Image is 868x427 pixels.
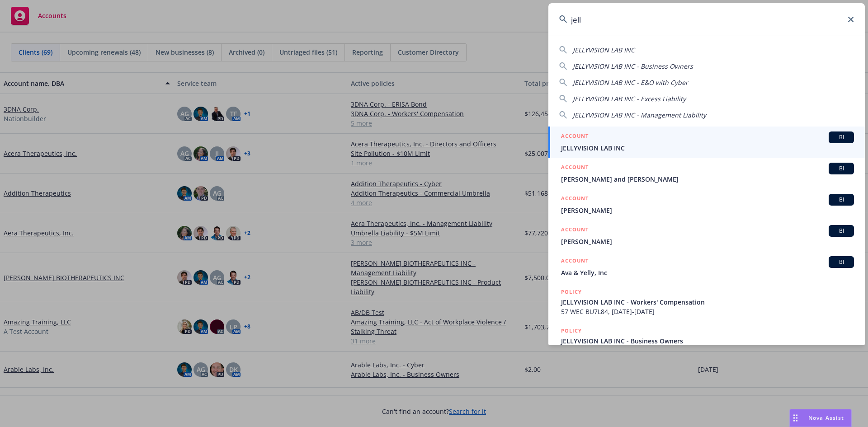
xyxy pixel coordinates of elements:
[808,414,844,422] span: Nova Assist
[561,268,854,277] span: Ava & Yelly, Inc
[573,94,686,103] span: JELLYVISION LAB INC - Excess Liability
[561,206,854,215] span: [PERSON_NAME]
[548,3,865,36] input: Search...
[573,78,688,87] span: JELLYVISION LAB INC - E&O with Cyber
[548,282,865,321] a: POLICYJELLYVISION LAB INC - Workers' Compensation57 WEC BU7L84, [DATE]-[DATE]
[548,189,865,220] a: ACCOUNTBI[PERSON_NAME]
[548,220,865,251] a: ACCOUNTBI[PERSON_NAME]
[561,174,854,184] span: [PERSON_NAME] and [PERSON_NAME]
[789,409,852,427] button: Nova Assist
[548,321,865,360] a: POLICYJELLYVISION LAB INC - Business Owners
[832,258,850,266] span: BI
[573,46,635,54] span: JELLYVISION LAB INC
[832,133,850,141] span: BI
[561,143,854,153] span: JELLYVISION LAB INC
[790,409,801,427] div: Drag to move
[561,194,589,205] h5: ACCOUNT
[573,62,693,70] span: JELLYVISION LAB INC - Business Owners
[561,336,854,346] span: JELLYVISION LAB INC - Business Owners
[561,307,854,316] span: 57 WEC BU7L84, [DATE]-[DATE]
[561,287,582,296] h5: POLICY
[548,158,865,189] a: ACCOUNTBI[PERSON_NAME] and [PERSON_NAME]
[561,225,589,236] h5: ACCOUNT
[832,164,850,173] span: BI
[573,111,706,119] span: JELLYVISION LAB INC - Management Liability
[561,163,589,174] h5: ACCOUNT
[561,237,854,246] span: [PERSON_NAME]
[548,251,865,282] a: ACCOUNTBIAva & Yelly, Inc
[832,196,850,204] span: BI
[561,131,589,142] h5: ACCOUNT
[561,256,589,267] h5: ACCOUNT
[561,326,582,335] h5: POLICY
[548,127,865,158] a: ACCOUNTBIJELLYVISION LAB INC
[561,297,854,307] span: JELLYVISION LAB INC - Workers' Compensation
[832,227,850,235] span: BI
